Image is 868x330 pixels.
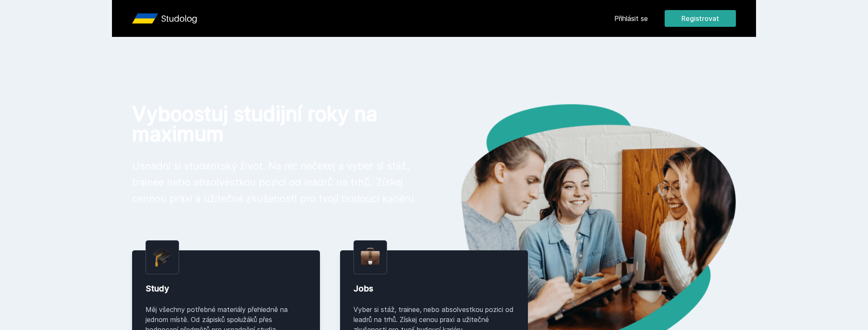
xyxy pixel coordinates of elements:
img: briefcase.png [361,246,380,267]
button: Registrovat [665,10,736,27]
div: Study [146,283,307,294]
div: Jobs [353,283,515,294]
a: Přihlásit se [614,13,648,23]
img: graduation-cap.png [153,247,172,267]
p: Usnadni si studentský život. Na nic nečekej a vyber si stáž, trainee nebo absolvestkou pozici od ... [132,158,421,207]
h1: Vyboostuj studijní roky na maximum [132,104,421,144]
